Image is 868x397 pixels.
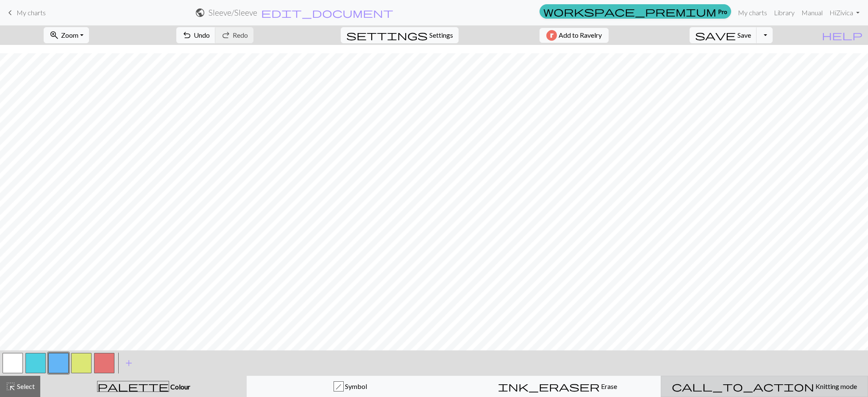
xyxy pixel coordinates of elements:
[261,7,393,19] span: edit_document
[346,29,428,41] span: settings
[182,29,192,41] span: undo
[5,7,15,19] span: keyboard_arrow_left
[734,4,771,21] a: My charts
[195,7,205,19] span: public
[16,382,35,390] span: Select
[822,29,862,41] span: help
[5,6,46,20] a: My charts
[124,357,134,369] span: add
[771,4,798,21] a: Library
[346,30,428,40] i: Settings
[559,30,602,41] span: Add to Ravelry
[498,380,600,392] span: ink_eraser
[429,30,453,40] span: Settings
[209,8,257,17] h2: Sleeve / Sleeve
[543,6,716,17] span: workspace_premium
[61,31,78,39] span: Zoom
[341,27,459,43] button: SettingsSettings
[540,28,609,43] button: Add to Ravelry
[176,27,216,43] button: Undo
[194,31,210,39] span: Undo
[600,382,617,390] span: Erase
[814,382,857,390] span: Knitting mode
[737,31,751,39] span: Save
[40,376,247,397] button: Colour
[695,29,736,41] span: save
[454,376,661,397] button: Erase
[97,380,169,392] span: palette
[247,376,454,397] button: h Symbol
[672,380,814,392] span: call_to_action
[540,4,731,19] a: Pro
[661,376,868,397] button: Knitting mode
[826,4,863,21] a: HiZivica
[6,380,16,392] span: highlight_alt
[44,27,89,43] button: Zoom
[546,30,557,41] img: Ravelry
[17,8,46,17] span: My charts
[798,4,826,21] a: Manual
[334,382,343,392] div: h
[169,383,190,391] span: Colour
[49,29,59,41] span: zoom_in
[344,382,367,390] span: Symbol
[690,27,757,43] button: Save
